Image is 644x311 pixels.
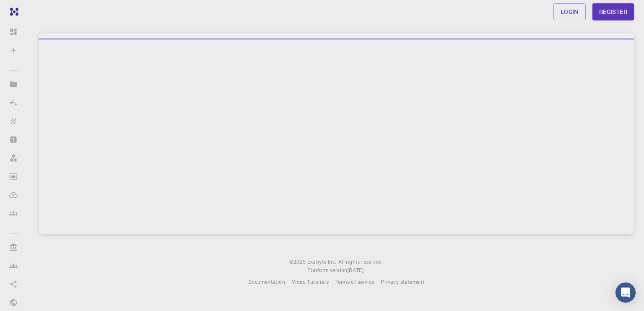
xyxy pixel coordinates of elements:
a: [DATE]. [348,266,365,275]
span: Terms of service [335,278,374,285]
span: [DATE] . [348,267,365,273]
a: Video Tutorials [292,278,329,286]
a: Register [592,3,634,20]
img: logo [7,8,18,16]
span: All rights reserved. [338,258,383,266]
a: Privacy statement [381,278,424,286]
span: Platform version [307,266,347,275]
span: Privacy statement [381,278,424,285]
span: Exabyte Inc. [307,258,337,265]
div: Open Intercom Messenger [615,282,636,303]
span: Documentation [248,278,285,285]
a: Login [553,3,586,20]
span: Video Tutorials [292,278,329,285]
span: © 2025 [289,258,307,266]
a: Terms of service [335,278,374,286]
a: Exabyte Inc. [307,258,337,266]
a: Documentation [248,278,285,286]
